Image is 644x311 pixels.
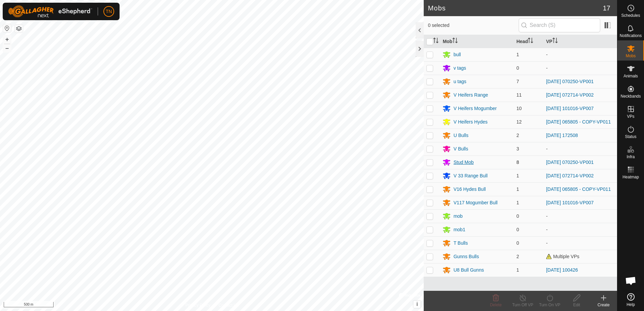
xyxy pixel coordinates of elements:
div: Turn Off VP [509,302,536,308]
span: 1 [516,200,519,205]
th: VP [543,35,617,48]
span: Heatmap [622,175,639,179]
span: 0 [516,227,519,232]
span: 1 [516,267,519,273]
img: Gallagher Logo [8,5,92,18]
th: Mob [440,35,514,48]
div: mob [453,213,462,220]
a: [DATE] 072714-VP002 [546,92,593,98]
div: Create [590,302,617,308]
a: [DATE] 065805 - COPY-VP011 [546,186,611,192]
div: V Heifers Range [453,92,488,99]
span: 1 [516,173,519,178]
span: 12 [516,119,522,125]
div: Turn On VP [536,302,563,308]
div: V 33 Range Bull [453,172,487,179]
span: Delete [490,303,502,307]
div: Gunns Bulls [453,253,479,260]
span: 2 [516,254,519,259]
div: T Bulls [453,240,468,247]
span: 8 [516,160,519,165]
span: Animals [623,74,638,78]
a: [DATE] 101016-VP007 [546,106,593,111]
span: i [416,301,418,307]
div: V117 Mogumber Bull [453,199,497,206]
a: [DATE] 101016-VP007 [546,200,593,205]
div: Open chat [621,271,641,291]
span: 0 [516,213,519,219]
span: 11 [516,92,522,98]
span: Infra [626,155,635,159]
span: 7 [516,79,519,84]
span: TN [106,8,112,15]
button: i [413,301,421,308]
p-sorticon: Activate to sort [433,39,439,44]
input: Search (S) [519,18,600,32]
td: - [543,223,617,236]
div: mob1 [453,226,465,233]
div: bull [453,51,461,58]
td: - [543,209,617,223]
span: 1 [516,186,519,192]
span: Neckbands [620,94,641,98]
div: V Heifers Mogumber [453,105,496,112]
span: 3 [516,146,519,151]
td: - [543,236,617,250]
div: U8 Bull Gunns [453,267,484,274]
th: Head [514,35,543,48]
span: 2 [516,133,519,138]
td: - [543,48,617,61]
span: 1 [516,52,519,57]
td: - [543,61,617,75]
p-sorticon: Activate to sort [528,39,533,44]
a: [DATE] 070250-VP001 [546,160,593,165]
span: 10 [516,106,522,111]
div: v tags [453,65,466,72]
span: 0 selected [428,22,518,29]
a: Contact Us [219,302,238,308]
div: U Bulls [453,132,468,139]
span: Multiple VPs [546,254,579,259]
button: Reset Map [3,24,11,32]
span: Help [626,303,635,307]
span: Schedules [621,13,640,18]
a: [DATE] 172508 [546,133,578,138]
button: – [3,44,11,52]
div: Edit [563,302,590,308]
a: [DATE] 065805 - COPY-VP011 [546,119,611,125]
span: Mobs [626,54,636,58]
span: 17 [603,3,610,13]
p-sorticon: Activate to sort [452,39,458,44]
a: [DATE] 072714-VP002 [546,173,593,178]
span: 0 [516,240,519,246]
div: V Bulls [453,145,468,152]
a: Help [617,290,644,309]
div: V Heifers Hydes [453,118,487,126]
td: - [543,142,617,155]
a: [DATE] 100426 [546,267,578,273]
a: [DATE] 070250-VP001 [546,79,593,84]
a: Privacy Policy [185,302,211,308]
span: Notifications [620,34,642,38]
div: u tags [453,78,466,85]
div: V16 Hydes Bull [453,186,486,193]
span: Status [625,135,636,139]
button: Map Layers [15,25,23,33]
span: VPs [627,114,634,118]
p-sorticon: Activate to sort [552,39,558,44]
button: + [3,35,11,43]
h2: Mobs [428,4,603,12]
span: 0 [516,65,519,71]
div: Stud Mob [453,159,474,166]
